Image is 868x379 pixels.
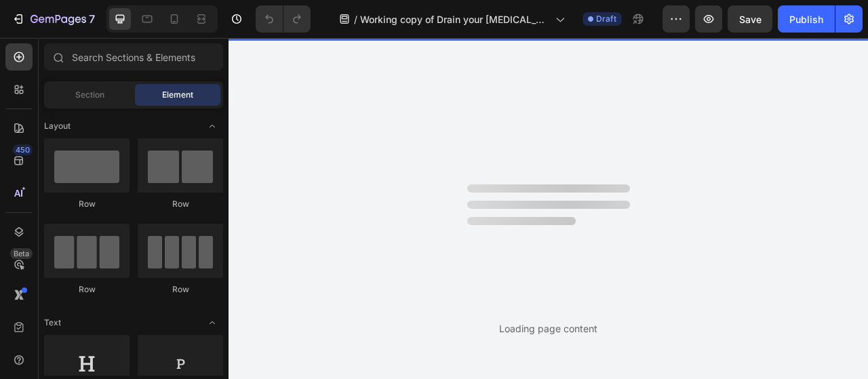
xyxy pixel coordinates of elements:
[201,115,223,137] span: Toggle open
[138,283,223,296] div: Row
[256,5,311,33] div: Undo/Redo
[89,11,95,27] p: 7
[10,248,33,259] div: Beta
[13,144,33,155] div: 450
[354,12,357,26] span: /
[44,43,223,71] input: Search Sections & Elements
[499,321,597,336] div: Loading page content
[789,12,823,26] div: Publish
[5,5,101,33] button: 7
[75,89,104,101] span: Section
[162,89,193,101] span: Element
[44,198,130,210] div: Row
[728,5,772,33] button: Save
[44,283,130,296] div: Row
[596,13,616,25] span: Draft
[44,120,71,132] span: Layout
[138,198,223,210] div: Row
[739,14,762,25] span: Save
[360,12,550,26] span: Working copy of Drain your [MEDICAL_DATA]
[201,312,223,334] span: Toggle open
[778,5,835,33] button: Publish
[44,317,61,329] span: Text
